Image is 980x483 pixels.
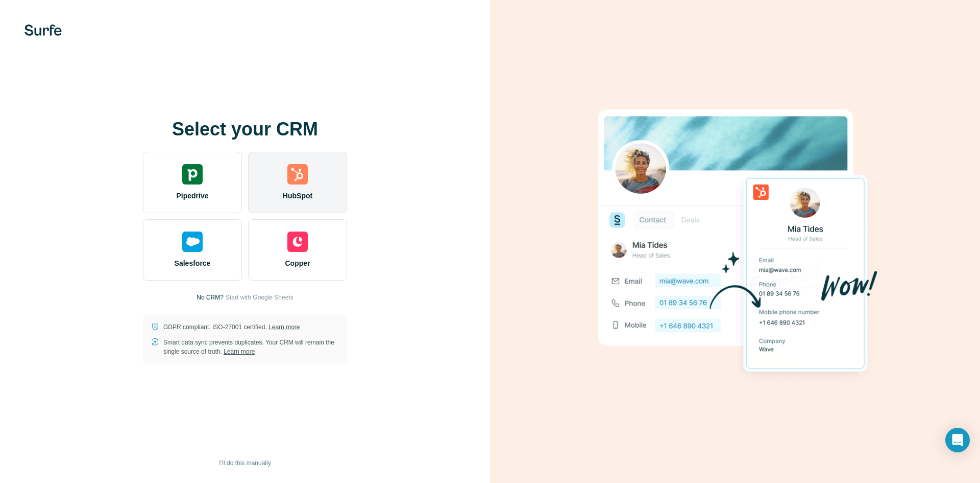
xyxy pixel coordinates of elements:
[226,293,293,302] button: Start with Google Sheets
[163,323,300,332] p: GDPR compliant. ISO-27001 certified.
[285,258,310,268] span: Copper
[182,164,203,185] img: pipedrive's logo
[283,191,312,201] span: HubSpot
[268,324,300,331] a: Learn more
[219,458,271,468] span: I’ll do this manually
[143,119,347,140] h1: Select your CRM
[224,348,255,355] a: Learn more
[945,428,970,452] div: Open Intercom Messenger
[24,25,62,36] img: Surfe's logo
[287,232,308,252] img: copper's logo
[197,293,224,302] p: No CRM?
[287,164,308,185] img: hubspot's logo
[592,94,878,390] img: HUBSPOT image
[212,455,278,471] button: I’ll do this manually
[182,232,203,252] img: salesforce's logo
[175,258,211,268] span: Salesforce
[176,191,208,201] span: Pipedrive
[163,338,339,356] p: Smart data sync prevents duplicates. Your CRM will remain the single source of truth.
